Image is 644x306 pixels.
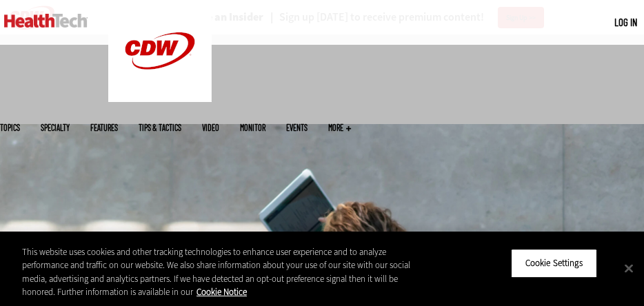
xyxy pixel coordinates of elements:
img: Home [4,14,88,28]
button: Cookie Settings [511,249,597,278]
a: Video [202,123,219,132]
div: User menu [614,15,637,30]
a: Log in [614,16,637,28]
a: Features [90,123,118,132]
a: CDW [108,91,212,105]
a: Tips & Tactics [139,123,181,132]
button: Close [614,253,644,283]
div: This website uses cookies and other tracking technologies to enhance user experience and to analy... [22,245,421,299]
a: Events [286,123,308,132]
span: Specialty [41,123,70,132]
span: More [328,123,351,132]
a: MonITor [240,123,265,132]
a: More information about your privacy [197,286,247,298]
